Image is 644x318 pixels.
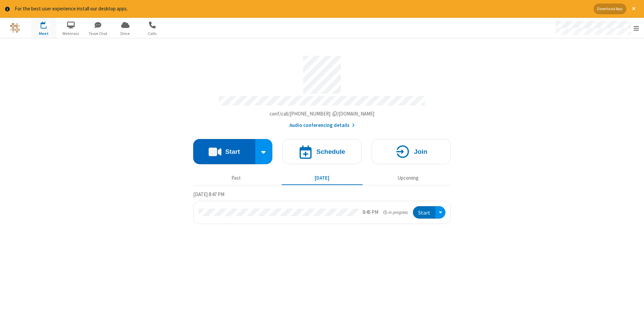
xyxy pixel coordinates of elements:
[414,148,427,155] h4: Join
[31,31,56,37] span: Meet
[413,206,435,219] button: Start
[372,139,451,164] button: Join
[193,191,224,197] span: [DATE] 8:47 PM
[594,4,626,14] button: Download App
[282,172,363,185] button: [DATE]
[282,139,362,164] button: Schedule
[549,18,644,38] div: Open menu
[15,5,589,13] div: For the best user experience install our desktop apps.
[10,23,20,33] img: QA Selenium DO NOT DELETE OR CHANGE
[289,122,355,129] button: Audio conferencing details
[193,190,451,224] section: Today's Meetings
[316,148,345,155] h4: Schedule
[193,139,255,164] button: Start
[113,31,138,37] span: Drive
[2,18,28,38] button: Logo
[270,110,375,118] button: Copy my meeting room linkCopy my meeting room link
[140,31,165,37] span: Calls
[225,148,240,155] h4: Start
[58,31,84,37] span: Webinars
[368,172,448,185] button: Upcoming
[45,21,50,27] div: 1
[193,51,451,129] section: Account details
[86,31,111,37] span: Team Chat
[363,209,378,216] div: 8:45 PM
[383,209,408,216] em: in progress
[435,206,445,219] div: Open menu
[196,172,277,185] button: Past
[629,4,639,14] button: Close alert
[255,139,273,164] div: Start conference options
[270,110,375,117] span: Copy my meeting room link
